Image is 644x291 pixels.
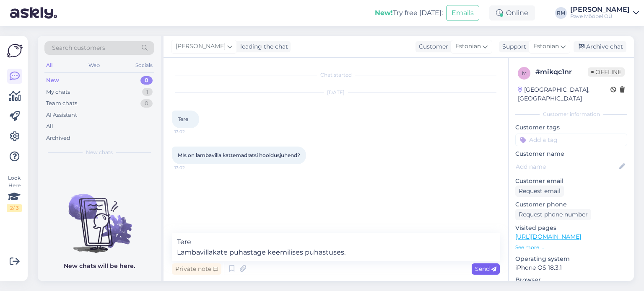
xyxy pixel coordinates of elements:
span: MIs on lambavilla kattemadratsi hooldusjuhend? [178,152,300,158]
span: Estonian [455,42,481,51]
div: RM [555,7,567,19]
a: [URL][DOMAIN_NAME] [515,233,581,240]
div: AI Assistant [46,111,77,119]
span: Tere [178,116,188,122]
p: Customer email [515,177,627,185]
span: Search customers [52,44,105,52]
p: Customer phone [515,200,627,209]
textarea: Tere Lambavillakate puhastage keemilises puhastuses. [172,233,500,261]
span: New chats [86,149,113,156]
div: Private note [172,263,221,275]
div: Socials [134,60,154,71]
div: 0 [140,76,153,85]
div: Request phone number [515,209,591,220]
div: 0 [140,99,153,108]
div: [PERSON_NAME] [570,6,630,13]
input: Add a tag [515,134,627,146]
span: 13:02 [174,129,206,135]
div: My chats [46,88,70,96]
div: All [46,122,53,131]
span: Offline [588,67,625,77]
div: Team chats [46,99,77,108]
div: Archived [46,134,70,142]
div: New [46,76,59,85]
div: leading the chat [237,42,288,51]
p: New chats will be here. [64,262,135,270]
span: Estonian [533,42,559,51]
span: [PERSON_NAME] [176,42,226,51]
p: Browser [515,276,627,284]
p: iPhone OS 18.3.1 [515,263,627,272]
div: Web [87,60,101,71]
div: Support [499,42,526,51]
span: Send [475,265,496,273]
div: [GEOGRAPHIC_DATA], [GEOGRAPHIC_DATA] [518,85,610,103]
p: See more ... [515,244,627,251]
img: Askly Logo [7,43,23,59]
div: Try free [DATE]: [375,8,443,18]
p: Customer tags [515,123,627,132]
input: Add name [516,162,618,171]
div: [DATE] [172,89,500,96]
div: Archive chat [574,41,626,52]
img: No chats [38,179,161,254]
div: Chat started [172,71,500,79]
div: All [44,60,54,71]
span: 13:02 [174,165,206,171]
b: New! [375,9,393,17]
button: Emails [446,5,479,21]
span: m [522,70,527,76]
div: Online [489,5,535,21]
div: Look Here [7,174,22,212]
div: Customer information [515,111,627,118]
div: 2 / 3 [7,204,22,212]
p: Customer name [515,149,627,158]
div: Rave Mööbel OÜ [570,13,630,20]
p: Visited pages [515,224,627,232]
div: 1 [142,88,153,96]
div: Customer [415,42,448,51]
div: Request email [515,185,564,197]
div: # mikqc1nr [535,67,588,77]
p: Operating system [515,255,627,263]
a: [PERSON_NAME]Rave Mööbel OÜ [570,6,639,20]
